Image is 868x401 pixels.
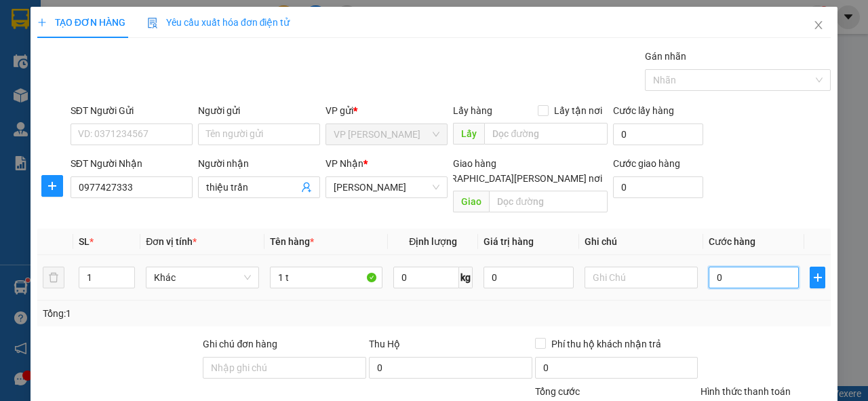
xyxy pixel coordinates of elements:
th: Ghi chú [579,229,703,255]
span: Cước hàng [709,236,755,247]
label: Ghi chú đơn hàng [203,339,277,349]
span: Lấy hàng [453,105,492,116]
div: Tổng: 1 [43,306,336,321]
div: Người gửi [198,103,320,118]
div: SĐT Người Nhận [71,156,193,171]
input: Ghi chú đơn hàng [203,357,366,379]
input: Dọc đường [489,191,607,212]
span: Tổng cước [535,386,580,397]
span: [GEOGRAPHIC_DATA][PERSON_NAME] nơi [417,171,608,186]
button: plus [41,175,63,197]
div: VP gửi [325,103,448,118]
span: SL [79,236,90,247]
input: Cước giao hàng [613,176,703,198]
span: VP Ngọc Hồi [334,177,439,197]
span: plus [37,18,47,27]
span: VP Hà Huy Tập [334,124,439,145]
span: Định lượng [409,236,457,247]
span: Thu Hộ [369,339,400,349]
span: Yêu cầu xuất hóa đơn điện tử [147,17,290,28]
label: Cước lấy hàng [613,105,674,116]
span: Giao [453,191,489,212]
span: Đơn vị tính [146,236,197,247]
span: VP Nhận [325,158,363,169]
input: Dọc đường [484,123,607,145]
img: icon [147,18,158,28]
input: Ghi Chú [585,267,698,288]
span: kg [459,267,473,288]
span: Tên hàng [270,236,314,247]
label: Cước giao hàng [613,158,680,169]
span: plus [810,272,825,283]
span: plus [42,180,62,191]
span: Phí thu hộ khách nhận trả [546,337,667,351]
input: Cước lấy hàng [613,123,703,145]
span: Lấy [453,123,484,145]
span: Khác [154,267,251,288]
button: delete [43,267,64,288]
div: SĐT Người Gửi [71,103,193,118]
label: Hình thức thanh toán [701,386,791,397]
span: user-add [301,182,312,193]
button: Close [800,7,837,45]
input: VD: Bàn, Ghế [270,267,383,288]
button: plus [810,267,825,288]
span: close [813,20,824,31]
span: Giao hàng [453,158,496,169]
span: Lấy tận nơi [549,103,608,118]
span: Giá trị hàng [484,236,534,247]
div: Người nhận [198,156,320,171]
input: 0 [484,267,574,288]
span: TẠO ĐƠN HÀNG [37,17,125,28]
label: Gán nhãn [645,51,686,62]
